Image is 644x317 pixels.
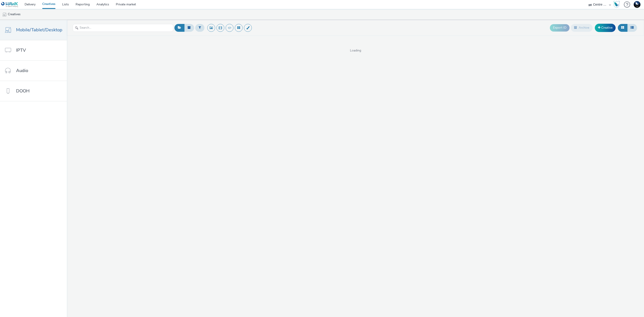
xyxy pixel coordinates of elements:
[571,24,593,32] button: Archive
[613,1,622,8] a: Hawk Academy
[16,67,28,74] span: Audio
[613,1,620,8] img: Hawk Academy
[618,24,627,32] button: Grid
[67,48,644,53] span: Loading
[627,24,637,32] button: Table
[73,24,173,32] input: Search...
[550,24,570,31] button: Export ID
[16,47,26,53] span: IPTV
[1,2,18,7] img: undefined Logo
[634,1,640,8] img: Support Hawk
[2,12,7,17] img: mobile
[595,24,616,32] a: Creative
[16,88,30,94] span: DOOH
[16,27,62,33] span: Mobile/Tablet/Desktop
